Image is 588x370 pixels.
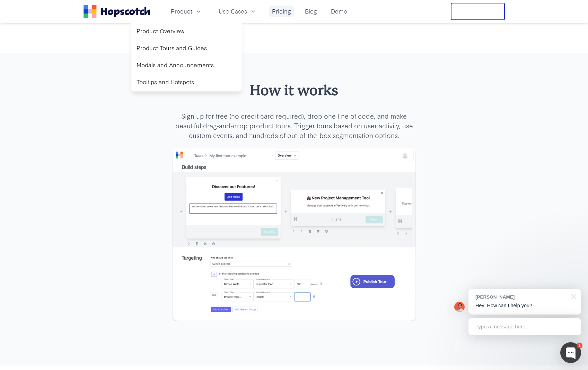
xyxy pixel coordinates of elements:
div: 1 [577,343,582,349]
a: Demo [328,6,350,17]
p: Sign up for free (no credit card required), drop one line of code, and make beautiful drag-and-dr... [172,111,416,140]
a: Home [84,5,150,18]
span: Use Cases [219,7,247,16]
a: Blog [302,6,320,17]
a: Product Tours and Guides [134,41,239,55]
img: no code product tours for saas companies [172,148,416,321]
a: Modals and Announcements [134,58,239,72]
a: Tooltips and Hotspots [134,75,239,89]
img: Mark Spera [454,302,465,312]
button: Product [167,6,206,17]
button: Use Cases [214,6,261,17]
a: Product Overview [134,24,239,38]
h2: How it works [172,81,416,100]
button: Free Trial [451,3,505,20]
span: Product [171,7,192,16]
div: [PERSON_NAME] [475,294,567,300]
div: Type a message here... [468,318,581,335]
p: Hey! How can I help you? [475,302,574,309]
a: Pricing [269,6,294,17]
